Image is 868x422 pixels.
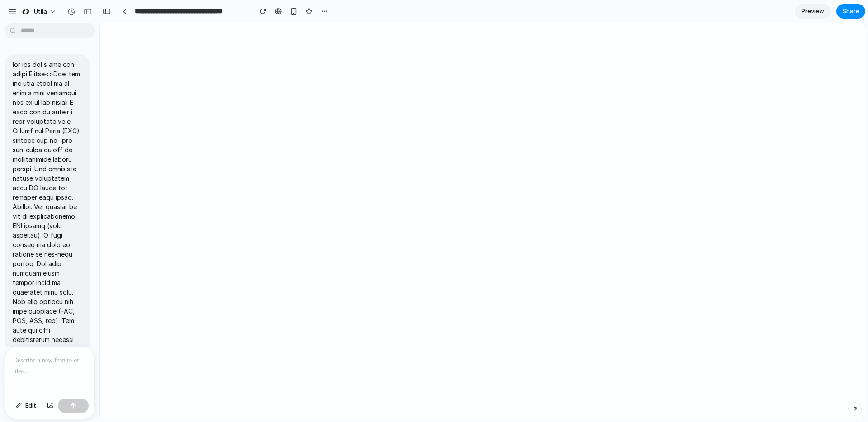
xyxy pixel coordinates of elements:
[11,399,41,413] button: Edit
[802,7,824,16] span: Preview
[836,4,865,19] button: Share
[25,401,36,410] span: Edit
[18,5,61,19] button: Utila
[842,7,859,16] span: Share
[34,7,47,16] span: Utila
[795,4,831,19] a: Preview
